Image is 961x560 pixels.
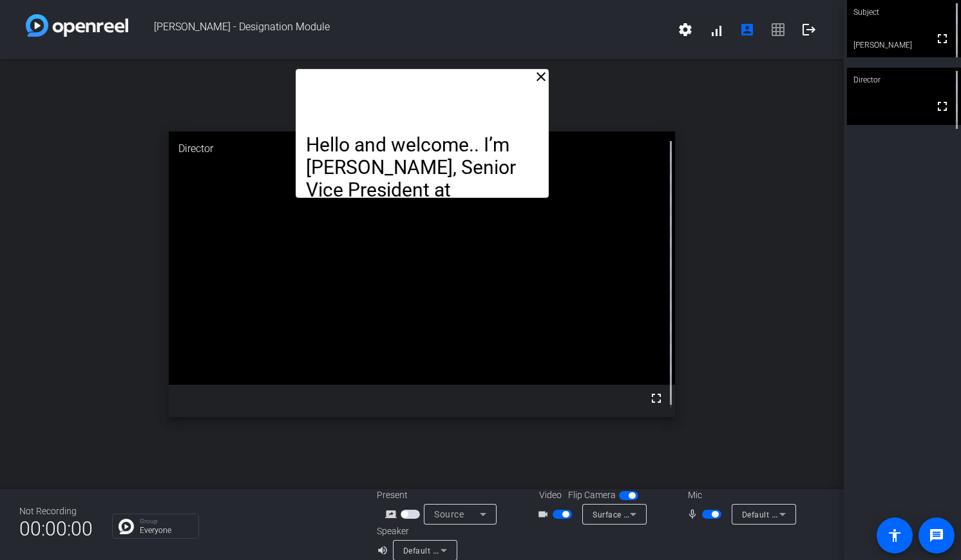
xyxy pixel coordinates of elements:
[701,14,732,45] button: signal_cellular_alt
[739,22,755,37] mat-icon: account_box
[929,528,944,543] mat-icon: message
[140,518,192,525] p: Group
[434,509,464,519] span: Source
[385,507,401,522] mat-icon: screen_share_outline
[568,488,616,502] span: Flip Camera
[169,131,675,166] div: Director
[539,488,562,502] span: Video
[687,507,702,522] mat-icon: mic_none
[403,545,592,555] span: Default - Speakers (Surface High Definition Audio)
[26,14,128,37] img: white-gradient.svg
[935,99,950,114] mat-icon: fullscreen
[128,14,670,45] span: [PERSON_NAME] - Designation Module
[377,525,454,538] div: Speaker
[377,488,506,502] div: Present
[935,31,950,46] mat-icon: fullscreen
[119,519,134,534] img: Chat Icon
[593,509,724,519] span: Surface Camera Front (045e:0990)
[801,22,817,37] mat-icon: logout
[377,543,392,558] mat-icon: volume_up
[537,507,553,522] mat-icon: videocam_outline
[306,133,538,314] p: Hello and welcome.. I’m [PERSON_NAME], Senior Vice President at Destinations International, and I...
[847,68,961,92] div: Director
[533,69,549,84] mat-icon: close
[675,488,804,502] div: Mic
[887,528,902,543] mat-icon: accessibility
[678,22,693,37] mat-icon: settings
[19,505,93,518] div: Not Recording
[140,526,192,534] p: Everyone
[649,391,664,406] mat-icon: fullscreen
[19,513,93,545] span: 00:00:00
